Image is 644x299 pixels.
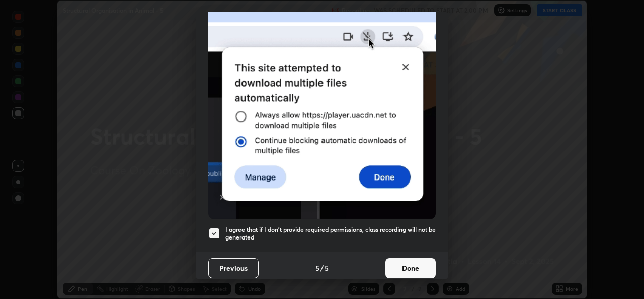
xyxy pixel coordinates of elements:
[320,263,324,273] h4: /
[225,226,436,242] h5: I agree that if I don't provide required permissions, class recording will not be generated
[325,263,329,273] h4: 5
[385,258,436,278] button: Done
[208,258,259,278] button: Previous
[315,263,319,273] h4: 5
